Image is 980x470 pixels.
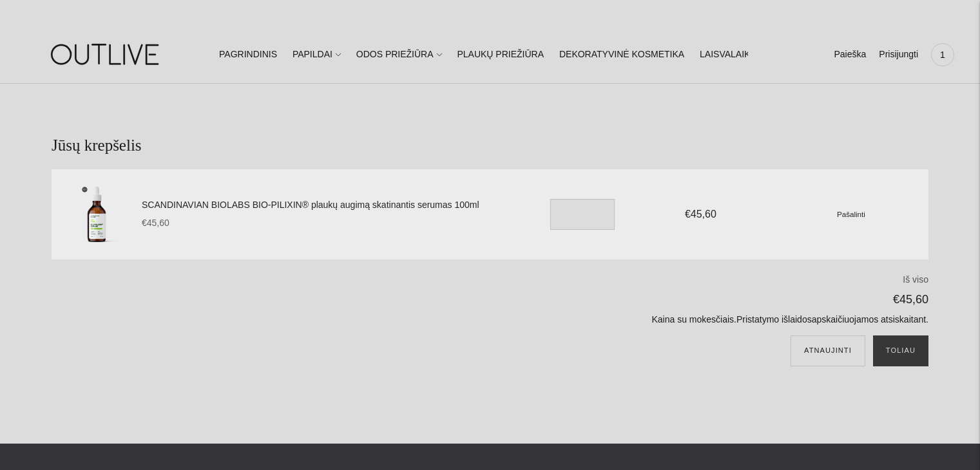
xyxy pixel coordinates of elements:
[219,41,277,69] a: PAGRINDINIS
[293,41,341,69] a: PAPILDAI
[52,135,928,156] h1: Jūsų krepšelis
[142,198,516,213] a: SCANDINAVIAN BIOLABS BIO-PILIXIN® plaukų augimą skatinantis serumas 100ml
[934,46,952,64] span: 1
[356,41,442,69] a: ODOS PRIEŽIŪRA
[457,41,544,69] a: PLAUKŲ PRIEŽIŪRA
[834,41,866,69] a: Paieška
[837,210,865,218] small: Pašalinti
[559,41,684,69] a: DEKORATYVINĖ KOSMETIKA
[736,314,812,324] a: Pristatymo išlaidos
[700,41,770,69] a: LAISVALAIKIUI
[879,41,918,69] a: Prisijungti
[550,199,615,230] input: Translation missing: en.cart.general.item_quantity
[358,290,928,310] p: €45,60
[26,32,187,77] img: OUTLIVE
[358,312,928,328] p: Kaina su mokesčiais. apskaičiuojamos atsiskaitant.
[142,216,516,231] div: €45,60
[791,335,865,366] button: Atnaujinti
[64,182,129,247] img: SCANDINAVIAN BIOLABS BIO-PILIXIN® plaukų augimą skatinantis serumas 100ml
[636,205,765,223] div: €45,60
[931,41,954,69] a: 1
[837,209,865,219] a: Pašalinti
[358,272,928,288] p: Iš viso
[873,335,928,366] button: Toliau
